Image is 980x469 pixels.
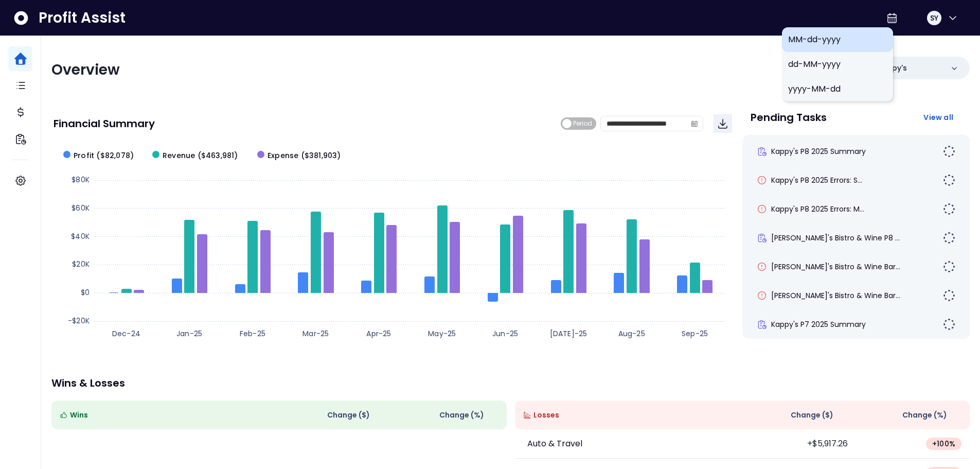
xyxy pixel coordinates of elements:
[943,203,955,215] img: Not yet Started
[81,287,90,298] text: $0
[943,232,955,244] img: Not yet Started
[533,410,559,421] span: Losses
[771,204,864,214] span: Kappy's P8 2025 Errors: M...
[771,233,900,243] span: [PERSON_NAME]'s Bistro & Wine P8 ...
[682,328,708,339] text: Sep-25
[302,328,329,339] text: Mar-25
[51,60,120,80] span: Overview
[788,33,887,46] span: MM-dd-yyyy
[902,410,947,421] span: Change (%)
[771,319,866,329] span: Kappy's P7 2025 Summary
[366,328,391,339] text: Apr-25
[932,439,955,449] span: + 100 %
[72,203,90,213] text: $60K
[943,174,955,186] img: Not yet Started
[742,429,856,459] td: +$5,917.26
[771,290,900,301] span: [PERSON_NAME]'s Bistro & Wine Bar...
[240,328,265,339] text: Feb-25
[492,328,518,339] text: Jun-25
[943,145,955,158] img: Not yet Started
[930,13,938,23] span: SY
[71,231,90,241] text: $40K
[923,112,953,123] span: View all
[714,114,732,133] button: Download
[573,117,592,130] span: Period
[68,316,90,326] text: -$20K
[268,150,341,161] span: Expense ($381,903)
[943,289,955,302] img: Not yet Started
[163,150,238,161] span: Revenue ($463,981)
[943,318,955,331] img: Not yet Started
[751,112,827,123] p: Pending Tasks
[39,9,126,27] span: Profit Assist
[439,410,484,421] span: Change (%)
[771,262,900,272] span: [PERSON_NAME]'s Bistro & Wine Bar...
[791,410,833,421] span: Change ( $ )
[72,259,90,269] text: $20K
[70,410,88,421] span: Wins
[618,328,645,339] text: Aug-25
[74,150,134,161] span: Profit ($82,078)
[771,175,862,185] span: Kappy's P8 2025 Errors: S...
[327,410,370,421] span: Change ( $ )
[943,260,955,273] img: Not yet Started
[72,175,90,185] text: $80K
[428,328,456,339] text: May-25
[176,328,202,339] text: Jan-25
[771,146,866,157] span: Kappy's P8 2025 Summary
[550,328,587,339] text: [DATE]-25
[691,120,698,127] svg: calendar
[527,438,582,450] p: Auto & Travel
[51,378,970,388] p: Wins & Losses
[54,118,155,129] p: Financial Summary
[788,83,887,95] span: yyyy-MM-dd
[915,108,961,127] button: View all
[788,58,887,71] span: dd-MM-yyyy
[112,328,140,339] text: Dec-24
